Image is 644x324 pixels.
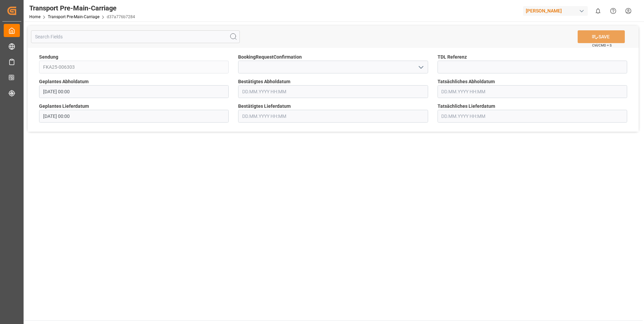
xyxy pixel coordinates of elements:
[29,14,40,19] a: Home
[29,3,135,13] div: Transport Pre-Main-Carriage
[238,85,428,98] input: DD.MM.YYYY HH:MM
[39,103,89,110] span: Geplantes Lieferdatum
[39,54,58,61] span: Sendung
[606,3,621,19] button: Help Center
[438,78,495,85] span: Tatsächliches Abholdatum
[238,103,291,110] span: Bestätigtes Lieferdatum
[438,85,627,98] input: DD.MM.YYYY HH:MM
[238,78,290,85] span: Bestätigtes Abholdatum
[592,43,612,48] span: Ctrl/CMD + S
[238,110,428,123] input: DD.MM.YYYY HH:MM
[39,85,229,98] input: DD.MM.YYYY HH:MM
[523,4,590,17] button: [PERSON_NAME]
[590,3,606,19] button: show 0 new notifications
[438,110,627,123] input: DD.MM.YYYY HH:MM
[578,30,625,43] button: SAVE
[31,30,240,43] input: Search Fields
[438,54,467,61] span: TDL Referenz
[438,103,495,110] span: Tatsächliches Lieferdatum
[48,14,99,19] a: Transport Pre-Main-Carriage
[415,62,425,72] button: open menu
[39,78,89,85] span: Geplantes Abholdatum
[39,110,229,123] input: DD.MM.YYYY HH:MM
[523,6,588,16] div: [PERSON_NAME]
[238,54,302,61] span: BookingRequestConfirmation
